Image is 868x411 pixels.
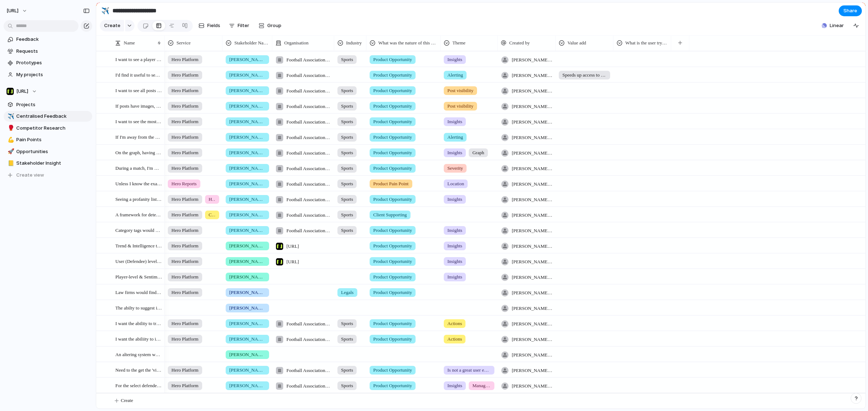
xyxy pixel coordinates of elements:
[171,336,199,343] span: Hero Platform
[341,56,353,63] span: Sports
[115,303,162,312] span: The abilty to suggest interventions
[447,118,462,125] span: Insights
[341,196,353,203] span: Sports
[4,134,92,145] a: 💪Pain Points
[286,181,331,188] span: Football Association Wales
[115,55,162,63] span: I want to see a player synopsys
[16,136,90,143] span: Pain Points
[171,134,199,141] span: Hero Platform
[8,124,13,132] div: 🥊
[229,320,265,327] span: [PERSON_NAME]
[819,20,847,31] button: Linear
[171,149,199,156] span: Hero Platform
[341,336,353,343] span: Sports
[447,196,462,203] span: Insights
[4,69,92,80] a: My projects
[115,164,162,172] span: During a match, I'm much more likely to action the most sevear stuff and keep the lower severity ...
[4,158,92,169] a: 📒Stakeholder Insight
[115,70,162,79] span: I'd find it useful to see alerted of platform activity when i'm away fron the platform
[4,34,92,45] a: Feedback
[115,334,162,343] span: I want the abiliity to integrate the Hero Platform into Asana
[234,39,269,47] span: Stakeholder Name
[115,241,162,250] span: Trend & Intelligence trackking
[373,196,412,203] span: Product Opportunity
[8,147,13,156] div: 🚀
[447,56,462,63] span: Insights
[373,289,412,296] span: Product Opportunity
[512,320,552,328] span: [PERSON_NAME][EMAIL_ADDRESS][PERSON_NAME]
[447,165,463,172] span: Severity
[373,382,412,389] span: Product Opportunity
[171,227,199,234] span: Hero Platform
[4,86,92,97] button: [URL]
[229,180,265,187] span: [PERSON_NAME]
[124,39,135,47] span: Name
[373,227,412,234] span: Product Opportunity
[286,165,331,172] span: Football Association Wales
[286,320,331,328] span: Football Association Wales
[4,111,92,122] a: ✈️Centralised Feedback
[447,336,462,343] span: Actions
[512,150,552,157] span: [PERSON_NAME][EMAIL_ADDRESS][PERSON_NAME]
[512,243,552,250] span: [PERSON_NAME][EMAIL_ADDRESS][PERSON_NAME]
[171,87,199,94] span: Hero Platform
[229,382,265,389] span: [PERSON_NAME]
[286,258,299,265] span: [URL]
[373,149,412,156] span: Product Opportunity
[16,71,90,78] span: My projects
[16,48,90,55] span: Requests
[229,103,265,110] span: [PERSON_NAME]
[115,350,162,358] span: An altering system would be helpful in ensuring I receive interaction right in the moment
[286,367,331,374] span: Football Association Wales
[171,180,197,187] span: Hero Reports
[447,180,464,187] span: Location
[115,133,162,141] span: If I'm away from the platform for a moment of time, i want to expect notifications on my phone
[373,134,412,141] span: Product Opportunity
[286,87,331,95] span: Football Association Wales
[447,320,462,327] span: Actions
[341,134,353,141] span: Sports
[286,382,331,390] span: Football Association Wales
[512,382,552,390] span: [PERSON_NAME][EMAIL_ADDRESS][PERSON_NAME]
[3,5,31,17] button: [URL]
[839,5,862,16] button: Share
[341,87,353,94] span: Sports
[229,149,265,156] span: [PERSON_NAME]
[447,72,463,79] span: Alerting
[341,382,353,389] span: Sports
[267,22,281,29] span: Group
[373,72,412,79] span: Product Opportunity
[341,118,353,125] span: Sports
[229,336,265,343] span: [PERSON_NAME]
[171,118,199,125] span: Hero Platform
[341,211,353,219] span: Sports
[4,123,92,134] a: 🥊Competitor Research
[229,258,265,265] span: [PERSON_NAME]
[229,165,265,172] span: [PERSON_NAME]
[512,103,552,110] span: [PERSON_NAME][EMAIL_ADDRESS][PERSON_NAME]
[286,56,331,64] span: Football Association Wales
[286,118,331,126] span: Football Association Wales
[171,273,199,281] span: Hero Platform
[104,22,120,29] span: Create
[115,148,162,156] span: On the graph, having a block underneath that pulls through severity detected at the particular mo...
[373,336,412,343] span: Product Opportunity
[625,39,668,47] span: What is the user trying to achieve?
[229,227,265,234] span: [PERSON_NAME]
[447,273,462,281] span: Insights
[4,57,92,68] a: Prototypes
[229,367,265,374] span: [PERSON_NAME]
[447,367,491,374] span: Is not a great user experience
[373,118,412,125] span: Product Opportunity
[176,39,191,47] span: Service
[373,242,412,250] span: Product Opportunity
[99,5,111,17] button: ✈️
[843,7,857,14] span: Share
[447,87,473,94] span: Post visibility
[373,211,407,219] span: Client Supporting
[286,134,331,141] span: Football Association Wales
[121,397,133,404] span: Create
